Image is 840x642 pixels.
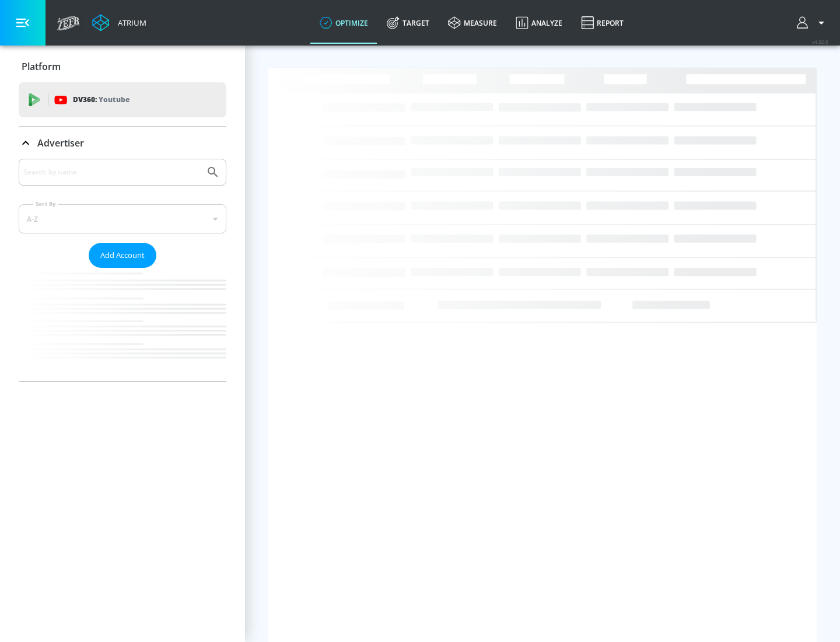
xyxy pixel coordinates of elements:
a: Target [377,2,439,44]
p: Platform [22,60,61,73]
button: Add Account [89,243,156,268]
span: Add Account [100,249,145,262]
span: v 4.32.0 [812,39,828,45]
p: Youtube [99,93,129,106]
p: DV360: [73,93,129,106]
div: Platform [19,50,226,83]
a: Report [572,2,633,44]
a: measure [439,2,506,44]
div: Advertiser [19,159,226,381]
label: Sort By [33,200,58,208]
a: optimize [310,2,377,44]
div: Advertiser [19,127,226,159]
nav: list of Advertiser [19,268,226,381]
p: Advertiser [37,137,84,149]
input: Search by name [23,165,200,180]
div: A-Z [19,204,226,233]
div: Atrium [113,18,146,28]
a: Analyze [506,2,572,44]
div: DV360: Youtube [19,82,226,117]
a: Atrium [92,14,146,32]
